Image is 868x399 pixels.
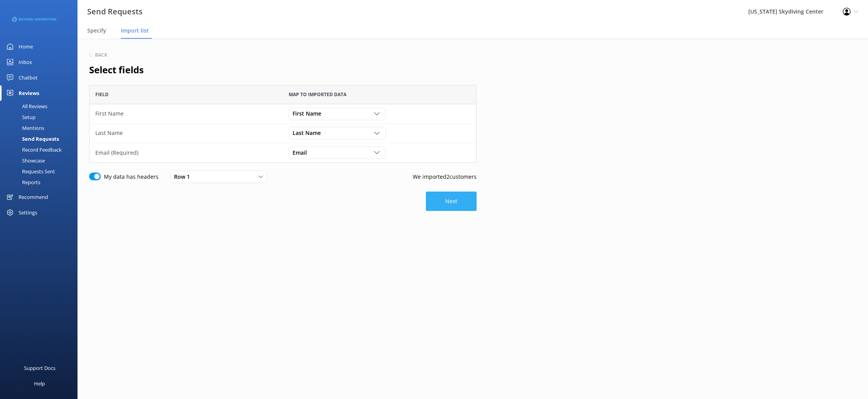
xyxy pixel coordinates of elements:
[34,376,45,391] div: Help
[95,109,277,118] div: First Name
[95,53,107,57] h6: Back
[19,54,32,70] div: Inbox
[89,104,477,162] div: grid
[5,166,77,177] a: Requests Sent
[89,53,107,57] button: Back
[5,101,77,112] a: All Reviews
[5,144,62,155] div: Record Feedback
[5,133,59,144] div: Send Requests
[413,173,477,181] p: We imported 2 customers
[95,91,108,98] span: Field
[95,129,277,137] div: Last Name
[5,144,77,155] a: Record Feedback
[87,5,143,18] h3: Send Requests
[95,149,277,157] div: Email (Required)
[19,205,37,220] div: Settings
[5,123,77,133] a: Mentions
[293,129,325,137] span: Last Name
[19,85,39,101] div: Reviews
[5,155,45,166] div: Showcase
[5,112,77,123] a: Setup
[121,27,149,35] span: Import list
[289,91,346,98] span: Map to imported data
[12,13,56,26] img: 3-1676954853.png
[19,70,38,85] div: Chatbot
[5,123,44,133] div: Mentions
[5,177,40,188] div: Reports
[426,192,477,211] button: Next
[24,360,55,376] div: Support Docs
[104,173,158,181] label: My data has headers
[19,39,33,54] div: Home
[5,101,47,112] div: All Reviews
[87,27,106,35] span: Specify
[174,173,195,181] span: Row 1
[293,109,326,118] span: First Name
[5,133,77,144] a: Send Requests
[293,149,312,157] span: Email
[19,189,48,205] div: Recommend
[5,177,77,188] a: Reports
[5,166,55,177] div: Requests Sent
[5,155,77,166] a: Showcase
[5,112,36,123] div: Setup
[89,62,477,77] h2: Select fields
